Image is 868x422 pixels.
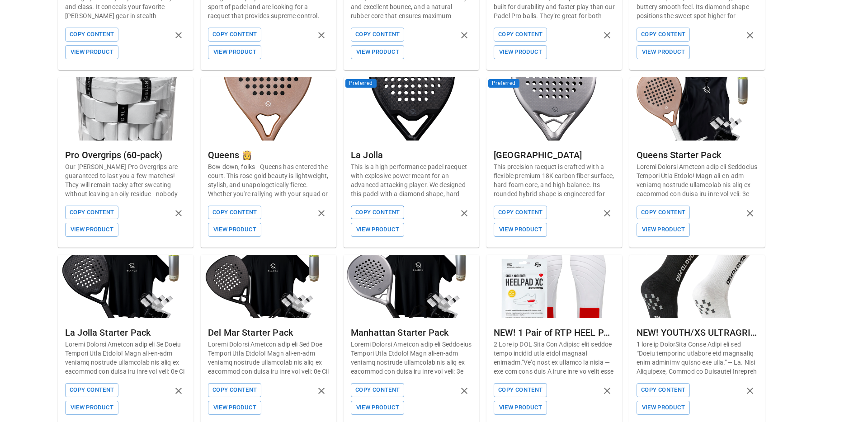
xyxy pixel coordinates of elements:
button: remove product [171,383,186,399]
button: remove product [457,383,472,399]
img: Queens 👸 [201,77,336,141]
img: Manhattan Starter Pack [344,255,479,318]
img: NEW! YOUTH/XS ULTRAGRIP V2 Dual sided Non-slip Technology Socks [629,255,765,318]
p: Loremi Dolorsi Ametcon adip eli Seddoeius Tempori Utla Etdolo! Magn ali-en-adm veniamq nostrude u... [351,340,472,376]
button: Copy Content [65,28,118,42]
button: remove product [171,206,186,221]
p: This precision racquet is crafted with a flexible premium 18K carbon fiber surface, hard foam cor... [494,162,615,198]
button: View Product [65,401,118,415]
div: Queens 👸 [208,148,329,162]
button: remove product [457,206,472,221]
button: remove product [599,28,615,43]
button: View Product [65,45,118,59]
div: Del Mar Starter Pack [208,325,329,340]
button: remove product [457,28,472,43]
p: This is a high performance padel racquet with explosive power meant for an advanced attacking pla... [351,162,472,198]
button: View Product [637,401,690,415]
div: Pro Overgrips (60-pack) [65,148,186,162]
button: View Product [208,45,261,59]
button: Copy Content [351,28,404,42]
button: Copy Content [494,206,547,220]
button: remove product [742,206,758,221]
button: remove product [599,383,615,399]
button: View Product [494,223,547,237]
p: Our [PERSON_NAME] Pro Overgrips are guaranteed to last you a few matches! They will remain tacky ... [65,162,186,198]
span: Preferred [488,79,519,88]
img: Pro Overgrips (60-pack) [58,77,193,141]
button: View Product [351,223,404,237]
button: Copy Content [351,206,404,220]
p: 1 lore ip DolorSita Conse Adipi eli sed “Doeiu temporinc utlabore etd magnaaliq enim adminimv qui... [637,340,758,376]
p: Loremi Dolorsi Ametcon adip eli Se Doeiu Tempori Utla Etdolo! Magn ali-en-adm veniamq nostrude ul... [65,340,186,376]
div: NEW! 1 Pair of RTP HEEL PAD XC v2 Red [494,325,615,340]
button: Copy Content [637,383,690,397]
span: Preferred [345,79,377,88]
button: View Product [208,223,261,237]
button: Copy Content [494,28,547,42]
button: View Product [208,401,261,415]
p: 2 Lore ip DOL Sita Con Adipisc elit seddoe tempo incidid utla etdol magnaal enimadm."Ve’q nost ex... [494,340,615,376]
button: View Product [351,401,404,415]
button: remove product [599,206,615,221]
img: Manhattan [486,77,622,141]
button: Copy Content [637,28,690,42]
img: NEW! 1 Pair of RTP HEEL PAD XC v2 Red [486,255,622,318]
div: Manhattan Starter Pack [351,325,472,340]
button: View Product [494,401,547,415]
button: Copy Content [494,383,547,397]
button: Copy Content [65,383,118,397]
img: La Jolla [344,77,479,141]
div: NEW! YOUTH/XS ULTRAGRIP V2 Dual sided Non-slip Technology Socks [637,325,758,340]
button: remove product [314,28,329,43]
button: Copy Content [65,206,118,220]
div: Queens Starter Pack [637,148,758,162]
button: remove product [742,383,758,399]
img: Queens Starter Pack [629,77,765,141]
img: La Jolla Starter Pack [58,255,193,318]
p: Bow down, folks—Queens has entered the court. This rose gold beauty is lightweight, stylish, and ... [208,162,329,198]
p: Loremi Dolorsi Ametcon adip eli Sed Doe Tempori Utla Etdolo! Magn ali-en-adm veniamq nostrude ull... [208,340,329,376]
button: Copy Content [208,383,261,397]
button: Copy Content [208,206,261,220]
button: remove product [314,383,329,399]
button: View Product [637,45,690,59]
button: remove product [314,206,329,221]
button: View Product [65,223,118,237]
button: View Product [494,45,547,59]
button: Copy Content [637,206,690,220]
button: remove product [171,28,186,43]
button: View Product [351,45,404,59]
p: Loremi Dolorsi Ametcon adip eli Seddoeius Tempori Utla Etdolo! Magn ali-en-adm veniamq nostrude u... [637,162,758,198]
button: View Product [637,223,690,237]
div: La Jolla [351,148,472,162]
button: Copy Content [208,28,261,42]
div: La Jolla Starter Pack [65,325,186,340]
button: Copy Content [351,383,404,397]
button: remove product [742,28,758,43]
div: [GEOGRAPHIC_DATA] [494,148,615,162]
img: Del Mar Starter Pack [201,255,336,318]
